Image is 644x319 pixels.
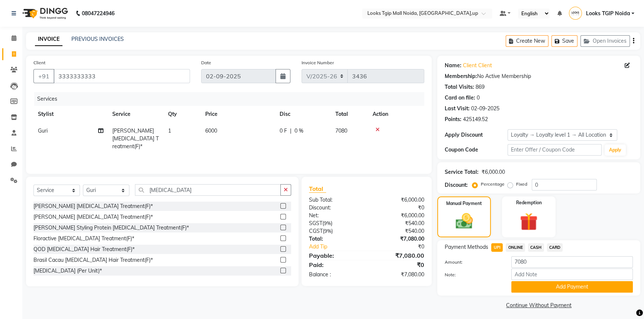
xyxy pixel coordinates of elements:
div: Discount: [445,181,468,189]
div: Membership: [445,72,477,80]
div: Paid: [303,260,367,269]
span: 0 % [294,127,303,135]
span: 9% [324,220,331,226]
div: 425149.52 [463,115,488,123]
div: [MEDICAL_DATA] (Per Unit)* [33,267,102,275]
div: Balance : [303,271,367,279]
div: ₹6,000.00 [367,212,430,219]
button: Apply [605,144,626,156]
a: Client Client [463,62,492,69]
input: Search by Name/Mobile/Email/Code [54,69,190,83]
button: Save [551,35,577,47]
span: [PERSON_NAME] [MEDICAL_DATA] Treatment(F)* [112,127,159,150]
div: Coupon Code [445,146,508,154]
div: ₹0 [367,260,430,269]
div: ₹540.00 [367,219,430,227]
div: ₹7,080.00 [367,235,430,243]
div: Total Visits: [445,83,474,91]
b: 08047224946 [82,3,115,24]
span: 7080 [335,127,347,134]
img: _cash.svg [450,211,478,231]
span: Total [309,185,326,193]
div: Net: [303,212,367,219]
div: [PERSON_NAME] Styling Protein [MEDICAL_DATA] Treatment(F)* [33,224,189,232]
th: Price [201,106,275,123]
div: Card on file: [445,94,475,102]
div: ( ) [303,219,367,227]
div: Floractive [MEDICAL_DATA] Treatment(F)* [33,235,134,242]
div: ₹7,080.00 [367,271,430,279]
div: Apply Discount [445,131,508,139]
div: Total: [303,235,367,243]
img: logo [19,3,70,24]
th: Disc [275,106,331,123]
th: Service [108,106,164,123]
div: Services [34,92,430,106]
span: 1 [168,127,171,134]
div: Name: [445,62,461,69]
span: SGST [309,220,322,227]
div: Service Total: [445,168,479,176]
div: Last Visit: [445,105,470,113]
th: Stylist [33,106,108,123]
span: 9% [324,228,331,234]
span: Looks TGIP Noida [586,10,630,17]
label: Redemption [516,199,542,206]
th: Action [368,106,424,123]
span: | [290,127,292,135]
label: Percentage [481,181,505,188]
span: ONLINE [506,243,525,252]
div: [PERSON_NAME] [MEDICAL_DATA] Treatment(F)* [33,213,153,221]
button: Open Invoices [580,35,630,47]
span: CASH [528,243,544,252]
img: Looks TGIP Noida [569,7,582,20]
div: 0 [477,94,480,102]
div: ₹0 [367,204,430,212]
span: Guri [38,127,48,134]
a: INVOICE [35,33,62,46]
label: Note: [439,271,506,278]
div: ₹6,000.00 [482,168,505,176]
div: Payable: [303,251,367,260]
img: _gift.svg [514,211,543,233]
div: QOD [MEDICAL_DATA] Hair Treatment(F)* [33,245,135,253]
span: Payment Methods [445,243,488,251]
div: Sub Total: [303,196,367,204]
th: Qty [164,106,201,123]
label: Fixed [516,181,527,188]
span: CARD [547,243,563,252]
div: ₹7,080.00 [367,251,430,260]
button: Add Payment [511,281,633,293]
div: [PERSON_NAME] [MEDICAL_DATA] Treatment(F)* [33,202,153,210]
span: CGST [309,228,323,234]
label: Client [33,59,45,66]
input: Enter Offer / Coupon Code [508,144,602,156]
div: ₹0 [377,243,430,251]
input: Add Note [511,268,633,280]
span: 6000 [205,127,217,134]
span: UPI [491,243,503,252]
div: 869 [476,83,484,91]
div: ( ) [303,227,367,235]
div: ₹6,000.00 [367,196,430,204]
input: Amount [511,256,633,268]
button: Create New [506,35,548,47]
button: +91 [33,69,54,83]
div: No Active Membership [445,72,633,80]
label: Amount: [439,259,506,266]
a: PREVIOUS INVOICES [71,36,124,42]
th: Total [331,106,368,123]
input: Search or Scan [135,184,281,196]
a: Add Tip [303,243,377,251]
label: Manual Payment [446,200,482,207]
a: Continue Without Payment [439,302,639,309]
div: Discount: [303,204,367,212]
div: ₹540.00 [367,227,430,235]
div: Brasil Cacau [MEDICAL_DATA] Hair Treatment(F)* [33,256,153,264]
label: Invoice Number [302,59,334,66]
div: 02-09-2025 [471,105,499,113]
span: 0 F [280,127,287,135]
div: Points: [445,115,461,123]
label: Date [201,59,211,66]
